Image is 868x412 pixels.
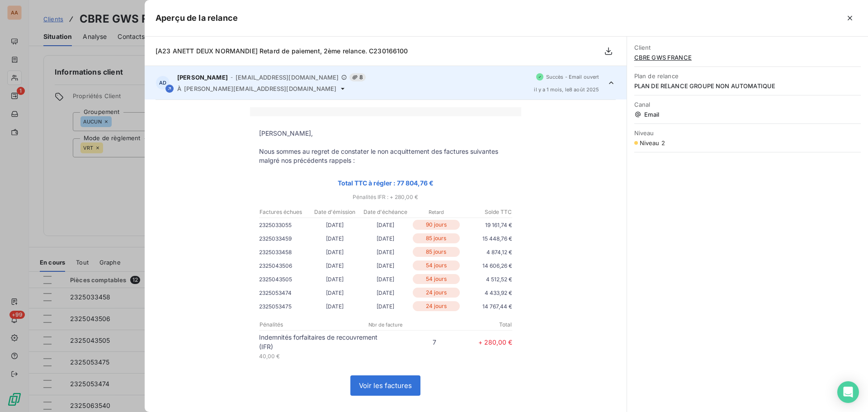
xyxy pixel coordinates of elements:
p: [DATE] [360,220,411,230]
p: [PERSON_NAME], [259,129,512,138]
p: 90 jours [413,220,460,230]
span: 8 [349,73,366,81]
p: Date d'échéance [361,208,410,216]
a: Voir les factures [351,376,420,395]
p: 15 448,76 € [462,234,512,243]
p: [DATE] [360,302,411,311]
p: Factures échues [259,208,309,216]
p: [DATE] [310,247,360,257]
p: 2325033459 [259,234,310,243]
span: Canal [634,101,861,108]
span: Succès - Email ouvert [546,74,599,80]
p: Nous sommes au regret de constater le non acquittement des factures suivantes malgré nos précéden... [259,147,512,165]
p: Pénalités IFR : + 280,00 € [250,192,521,202]
p: 7 [386,337,436,347]
p: 24 jours [413,301,460,311]
p: [DATE] [360,234,411,243]
p: Date d'émission [310,208,360,216]
p: [DATE] [310,288,360,298]
p: Total [428,321,512,329]
div: AD [156,76,170,90]
h5: Aperçu de la relance [156,12,238,24]
p: 14 767,44 € [462,302,512,311]
p: [DATE] [310,220,360,230]
span: CBRE GWS FRANCE [634,54,861,61]
p: 4 512,52 € [462,275,512,284]
p: [DATE] [310,261,360,270]
span: PLAN DE RELANCE GROUPE NON AUTOMATIQUE [634,82,861,90]
span: Email [634,111,861,118]
p: 2325053474 [259,288,310,298]
p: 24 jours [413,288,460,298]
p: 19 161,74 € [462,220,512,230]
p: 2325033055 [259,220,310,230]
p: 2325033458 [259,247,310,257]
span: Client [634,44,861,51]
p: Indemnités forfaitaires de recouvrement (IFR) [259,332,386,351]
p: 54 jours [413,274,460,284]
p: Nbr de facture [344,321,427,329]
p: 85 jours [413,233,460,243]
div: Open Intercom Messenger [837,381,859,403]
p: 40,00 € [259,351,386,361]
p: 2325043506 [259,261,310,270]
p: [DATE] [360,247,411,257]
p: [DATE] [310,234,360,243]
p: [DATE] [360,275,411,284]
span: Niveau 2 [640,139,665,147]
p: Solde TTC [462,208,512,216]
span: Niveau [634,129,861,137]
p: Pénalités [259,321,343,329]
p: 14 606,26 € [462,261,512,270]
p: + 280,00 € [436,337,512,347]
p: 4 874,12 € [462,247,512,257]
p: 2325053475 [259,302,310,311]
p: 85 jours [413,247,460,257]
span: À [177,85,181,92]
span: [A23 ANETT DEUX NORMANDIE] Retard de paiement, 2ème relance. C230166100 [156,47,408,55]
p: [DATE] [360,288,411,298]
p: 4 433,92 € [462,288,512,298]
p: [DATE] [310,302,360,311]
p: [DATE] [360,261,411,270]
span: - [231,75,233,80]
p: [DATE] [310,275,360,284]
p: 2325043505 [259,275,310,284]
span: il y a 1 mois , le 8 août 2025 [534,87,599,92]
p: Total TTC à régler : 77 804,76 € [259,178,512,188]
span: [PERSON_NAME] [177,74,228,81]
span: [PERSON_NAME][EMAIL_ADDRESS][DOMAIN_NAME] [184,85,336,92]
p: Retard [411,208,461,216]
span: Plan de relance [634,72,861,80]
p: 54 jours [413,260,460,270]
span: [EMAIL_ADDRESS][DOMAIN_NAME] [236,74,339,81]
